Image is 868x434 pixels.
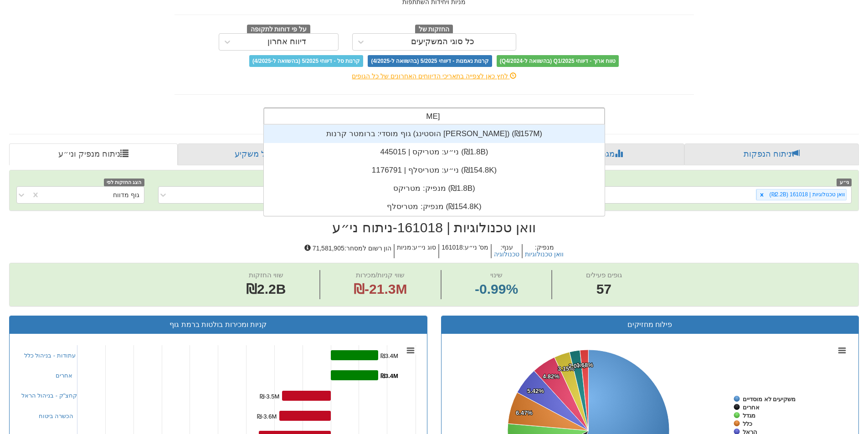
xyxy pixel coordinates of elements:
tspan: 3.15% [558,365,575,372]
span: החזקות של [415,25,453,35]
tspan: מגדל [743,412,755,419]
a: אחרים [56,372,72,379]
div: גוף מוסדי: ‏ברומטר קרנות (הוסטינג [PERSON_NAME]) ‎(₪157M)‎ [264,125,605,143]
span: ₪2.2B [246,281,286,296]
tspan: 5.42% [527,388,544,394]
span: שווי קניות/מכירות [356,271,405,279]
a: עתודות - בניהול כלל [24,352,76,359]
h5: מס' ני״ע : 161018 [438,244,491,258]
tspan: 2.09% [569,363,586,369]
div: וואן טכנולוגיות | 161018 (₪2.2B) [767,189,846,200]
span: 57 [586,280,622,299]
span: -0.99% [475,280,518,299]
h2: וואן טכנולוגיות | 161018 - ניתוח ני״ע [9,220,859,235]
a: ניתוח מנפיק וני״ע [9,143,178,165]
span: שינוי [490,271,503,279]
div: מנפיק: ‏מטריסלף ‎(₪154.8K)‎ [264,198,605,216]
tspan: כלל [743,420,752,427]
div: גוף מדווח [113,190,139,199]
span: גופים פעילים [586,271,622,279]
tspan: ₪3.4M [380,373,398,379]
h3: קניות ומכירות בולטות ברמת גוף [16,321,420,329]
tspan: משקיעים לא מוסדיים [743,396,796,403]
tspan: 6.47% [516,409,533,416]
button: וואן טכנולוגיות [525,251,564,258]
span: על פי דוחות לתקופה [247,25,310,35]
a: פרופיל משקיע [178,143,349,165]
tspan: ₪3.4M [380,352,398,359]
div: לחץ כאן לצפייה בתאריכי הדיווחים האחרונים של כל הגופים [168,71,701,81]
div: ני״ע: ‏מטריקס | 445015 ‎(₪1.8B)‎ [264,143,605,161]
tspan: אחרים [743,404,760,411]
tspan: ₪-3.6M [257,413,277,420]
a: קחצ"ק - בניהול הראל [21,392,77,399]
div: כל סוגי המשקיעים [411,37,474,46]
span: קרנות סל - דיווחי 5/2025 (בהשוואה ל-4/2025) [249,55,363,67]
tspan: 4.82% [543,373,560,380]
span: הצג החזקות לפי [104,179,144,186]
div: ני״ע: ‏מטריסלף | 1176791 ‎(₪154.8K)‎ [264,161,605,179]
h5: סוג ני״ע : מניות [394,244,438,258]
div: דיווח אחרון [267,37,306,46]
button: טכנולוגיה [494,251,519,258]
h5: מנפיק : [522,244,566,258]
h3: פילוח מחזיקים [448,321,852,329]
span: ₪-21.3M [354,281,407,296]
div: מנפיק: ‏מטריקס ‎(₪1.8B)‎ [264,179,605,198]
tspan: ₪-3.5M [260,393,279,400]
span: טווח ארוך - דיווחי Q1/2025 (בהשוואה ל-Q4/2024) [497,55,619,67]
a: הכשרה ביטוח [39,413,74,419]
span: קרנות נאמנות - דיווחי 5/2025 (בהשוואה ל-4/2025) [368,55,492,67]
span: ני״ע [837,179,852,186]
tspan: 1.68% [576,362,593,368]
h5: ענף : [491,244,522,258]
span: שווי החזקות [249,271,283,279]
div: grid [264,125,605,216]
a: ניתוח הנפקות [684,143,859,165]
h5: הון רשום למסחר : 71,581,905 [302,244,394,258]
